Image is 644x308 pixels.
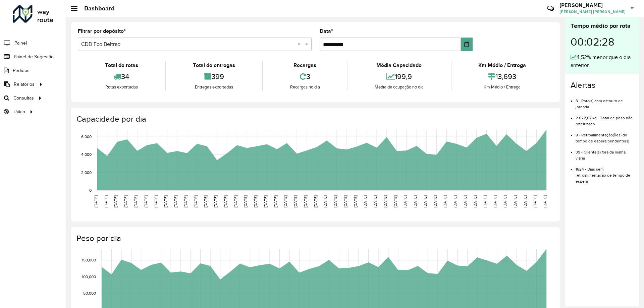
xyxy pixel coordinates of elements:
[14,81,35,88] span: Relatórios
[273,195,278,207] text: [DATE]
[453,61,551,69] div: Km Médio / Entrega
[453,84,551,90] div: Km Médio / Entrega
[543,195,547,207] text: [DATE]
[104,195,108,207] text: [DATE]
[473,195,477,207] text: [DATE]
[313,195,318,207] text: [DATE]
[576,127,634,144] li: 9 - Retroalimentação(ões) de tempo de espera pendente(s)
[79,61,163,69] div: Total de rotas
[223,195,228,207] text: [DATE]
[353,195,358,207] text: [DATE]
[78,27,126,35] label: Filtrar por depósito
[443,195,447,207] text: [DATE]
[265,69,345,84] div: 3
[293,195,298,207] text: [DATE]
[576,161,634,184] li: 1624 - Dias sem retroalimentação de tempo de espera
[571,21,634,30] div: Tempo médio por rota
[373,195,377,207] text: [DATE]
[76,234,553,243] h4: Peso por dia
[349,61,449,69] div: Média Capacidade
[533,195,537,207] text: [DATE]
[423,195,427,207] text: [DATE]
[213,195,218,207] text: [DATE]
[76,114,553,124] h4: Capacidade por dia
[203,195,208,207] text: [DATE]
[433,195,437,207] text: [DATE]
[383,195,387,207] text: [DATE]
[303,195,308,207] text: [DATE]
[81,134,92,139] text: 6,000
[559,2,626,8] h3: [PERSON_NAME]
[363,195,367,207] text: [DATE]
[265,84,345,90] div: Recargas no dia
[503,195,507,207] text: [DATE]
[523,195,527,207] text: [DATE]
[403,195,407,207] text: [DATE]
[513,195,517,207] text: [DATE]
[13,95,34,102] span: Consultas
[194,195,198,207] text: [DATE]
[461,38,473,51] button: Choose Date
[81,152,92,157] text: 4,000
[283,195,287,207] text: [DATE]
[333,195,337,207] text: [DATE]
[493,195,497,207] text: [DATE]
[113,195,118,207] text: [DATE]
[13,67,30,74] span: Pedidos
[14,40,27,47] span: Painel
[173,195,178,207] text: [DATE]
[576,144,634,161] li: 39 - Cliente(s) fora da malha viária
[543,1,558,16] a: Contato Rápido
[576,93,634,110] li: 3 - Rota(s) com estouro de jornada
[79,84,163,90] div: Rotas exportadas
[483,195,487,207] text: [DATE]
[123,195,128,207] text: [DATE]
[94,195,98,207] text: [DATE]
[576,110,634,127] li: 2.622,07 kg - Total de peso não roteirizado
[243,195,248,207] text: [DATE]
[144,195,148,207] text: [DATE]
[559,9,626,15] span: [PERSON_NAME] [PERSON_NAME]
[323,195,327,207] text: [DATE]
[413,195,417,207] text: [DATE]
[571,30,634,53] div: 00:02:28
[13,108,25,115] span: Tático
[167,61,260,69] div: Total de entregas
[183,195,188,207] text: [DATE]
[77,5,115,12] h2: Dashboard
[83,291,96,295] text: 50,000
[349,69,449,84] div: 199,9
[133,195,138,207] text: [DATE]
[233,195,238,207] text: [DATE]
[263,195,268,207] text: [DATE]
[163,195,168,207] text: [DATE]
[393,195,397,207] text: [DATE]
[343,195,347,207] text: [DATE]
[81,170,92,175] text: 2,000
[82,258,96,262] text: 150,000
[167,84,260,90] div: Entregas exportadas
[89,188,92,192] text: 0
[463,195,467,207] text: [DATE]
[14,53,54,60] span: Painel de Sugestão
[571,80,634,90] h4: Alertas
[571,53,634,69] div: 4,52% menor que o dia anterior
[265,61,345,69] div: Recargas
[79,69,163,84] div: 34
[298,40,303,48] span: Clear all
[453,69,551,84] div: 13,693
[320,27,333,35] label: Data
[349,84,449,90] div: Média de ocupação no dia
[82,274,96,279] text: 100,000
[154,195,158,207] text: [DATE]
[167,69,260,84] div: 399
[253,195,258,207] text: [DATE]
[453,195,457,207] text: [DATE]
